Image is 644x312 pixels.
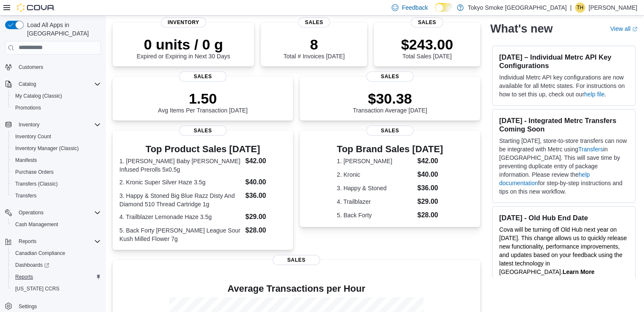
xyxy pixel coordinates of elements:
span: Sales [179,126,227,136]
span: TH [577,3,583,13]
div: Total # Invoices [DATE] [283,36,344,60]
span: Cash Management [12,219,101,230]
a: Dashboards [12,260,53,270]
span: Sales [298,17,330,27]
button: Catalog [2,78,104,90]
button: Inventory [15,120,43,130]
h2: What's new [490,22,553,36]
a: Promotions [12,103,44,113]
div: Expired or Expiring in Next 30 Days [137,36,230,60]
span: My Catalog (Classic) [12,91,101,101]
button: My Catalog (Classic) [8,90,104,102]
span: Canadian Compliance [15,250,65,257]
p: Starting [DATE], store-to-store transfers can now be integrated with Metrc using in [GEOGRAPHIC_D... [499,137,628,196]
input: Dark Mode [435,3,453,12]
dd: $42.00 [245,156,286,166]
span: Transfers (Classic) [15,181,58,187]
span: Promotions [12,103,101,113]
dt: 2. Kronic [337,170,414,179]
a: Transfers [578,146,603,153]
a: Customers [15,62,47,72]
p: $243.00 [401,36,453,53]
span: Dashboards [12,260,101,270]
strong: Learn More [562,268,594,275]
a: Manifests [12,155,40,165]
span: Sales [411,17,443,27]
span: Dashboards [15,262,49,268]
span: Inventory Count [15,133,51,140]
dd: $28.00 [245,225,286,235]
button: Cash Management [8,219,104,230]
dt: 3. Happy & Stoned Big Blue Razz Disty And Diamond 510 Thread Cartridge 1g [119,192,242,208]
span: Inventory [15,120,101,130]
dd: $28.00 [417,210,443,220]
span: Reports [12,272,101,282]
button: Transfers [8,190,104,202]
button: Settings [2,300,104,312]
span: Sales [366,126,414,136]
p: [PERSON_NAME] [589,3,637,13]
button: Reports [8,271,104,283]
span: Inventory Manager (Classic) [15,145,79,152]
button: Operations [2,207,104,219]
a: help documentation [499,171,590,186]
button: Inventory Manager (Classic) [8,142,104,154]
dd: $40.00 [245,177,286,187]
a: Reports [12,272,36,282]
span: Manifests [15,157,37,164]
dd: $40.00 [417,170,443,180]
span: Reports [19,238,36,245]
span: Customers [19,64,43,71]
dd: $29.00 [417,197,443,207]
button: Inventory [2,119,104,131]
dt: 3. Happy & Stoned [337,184,414,192]
span: Sales [179,71,227,82]
div: Total Sales [DATE] [401,36,453,60]
a: Inventory Manager (Classic) [12,143,82,153]
h3: [DATE] - Integrated Metrc Transfers Coming Soon [499,116,628,133]
dt: 5. Back Forty [PERSON_NAME] League Sour Kush Milled Flower 7g [119,226,242,243]
a: [US_STATE] CCRS [12,284,63,294]
svg: External link [632,27,637,32]
dd: $29.00 [245,212,286,222]
img: Cova [17,3,55,12]
dt: 1. [PERSON_NAME] [337,157,414,165]
span: Operations [15,208,101,218]
a: Canadian Compliance [12,248,69,258]
span: Purchase Orders [12,167,101,177]
dd: $42.00 [417,156,443,166]
p: | [570,3,572,13]
span: Inventory Count [12,131,101,142]
button: Promotions [8,102,104,114]
a: View allExternal link [610,25,637,32]
span: Cash Management [15,221,58,228]
p: 8 [283,36,344,53]
span: Promotions [15,104,41,111]
dt: 4. Trailblazer [337,197,414,206]
h3: Top Brand Sales [DATE] [337,144,443,154]
span: Transfers [12,191,101,201]
span: Dark Mode [435,12,435,12]
a: Settings [15,301,40,312]
p: $30.38 [353,90,427,107]
dt: 4. Trailblazer Lemonade Haze 3.5g [119,213,242,221]
a: Cash Management [12,219,61,230]
dd: $36.00 [417,183,443,193]
button: Transfers (Classic) [8,178,104,190]
h4: Average Transactions per Hour [119,284,473,294]
button: [US_STATE] CCRS [8,283,104,295]
span: Washington CCRS [12,284,101,294]
span: Customers [15,62,101,72]
span: Reports [15,236,101,246]
dt: 2. Kronic Super Silver Haze 3.5g [119,178,242,186]
span: Feedback [402,3,428,12]
span: Operations [19,209,44,216]
h3: [DATE] – Individual Metrc API Key Configurations [499,53,628,70]
a: Dashboards [8,259,104,271]
a: Transfers (Classic) [12,179,61,189]
span: Sales [273,255,320,265]
span: Load All Apps in [GEOGRAPHIC_DATA] [24,21,101,38]
button: Operations [15,208,47,218]
p: 1.50 [158,90,248,107]
p: Individual Metrc API key configurations are now available for all Metrc states. For instructions ... [499,73,628,99]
